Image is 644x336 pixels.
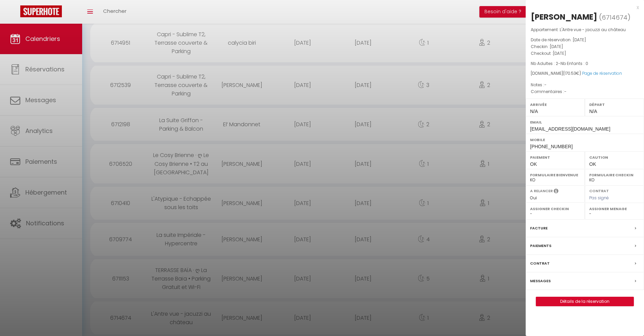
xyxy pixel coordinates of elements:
[530,188,553,194] label: A relancer
[530,101,580,108] label: Arrivée
[530,126,610,132] span: [EMAIL_ADDRESS][DOMAIN_NAME]
[530,172,580,178] label: Formulaire Bienvenue
[544,82,547,88] span: -
[589,109,597,114] span: N/A
[599,13,630,22] span: ( )
[530,161,537,167] span: OK
[560,27,626,32] span: L'Antre vue - jacuzzi au château
[530,277,551,285] label: Messages
[589,101,640,108] label: Départ
[589,205,640,212] label: Assigner Menage
[564,89,567,94] span: -
[530,225,548,232] label: Facture
[589,172,640,178] label: Formulaire Checkin
[582,70,622,76] a: Page de réservation
[530,109,538,114] span: N/A
[563,70,581,76] span: ( €)
[531,82,639,88] p: Notes :
[530,242,551,249] label: Paiements
[530,136,640,143] label: Mobile
[550,44,563,49] span: [DATE]
[531,12,597,22] div: [PERSON_NAME]
[589,154,640,161] label: Caution
[565,70,576,76] span: 170.53
[589,188,609,193] label: Contrat
[602,13,627,22] span: 6714674
[553,50,566,56] span: [DATE]
[530,260,550,267] label: Contrat
[531,88,639,95] p: Commentaires :
[530,144,573,149] span: [PHONE_NUMBER]
[589,161,596,167] span: OK
[536,297,634,306] a: Détails de la réservation
[531,43,639,50] p: Checkin :
[554,188,558,196] i: Sélectionner OUI si vous souhaiter envoyer les séquences de messages post-checkout
[536,297,634,306] button: Détails de la réservation
[530,119,640,126] label: Email
[526,3,639,12] div: x
[589,195,609,201] span: Pas signé
[5,3,26,23] button: Ouvrir le widget de chat LiveChat
[530,205,580,212] label: Assigner Checkin
[560,61,588,66] span: Nb Enfants : 0
[531,61,558,66] span: Nb Adultes : 2
[531,37,639,43] p: Date de réservation :
[531,70,639,77] div: [DOMAIN_NAME]
[531,50,639,57] p: Checkout :
[573,37,586,43] span: [DATE]
[531,26,639,33] p: Appartement :
[530,154,580,161] label: Paiement
[531,60,639,67] p: -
